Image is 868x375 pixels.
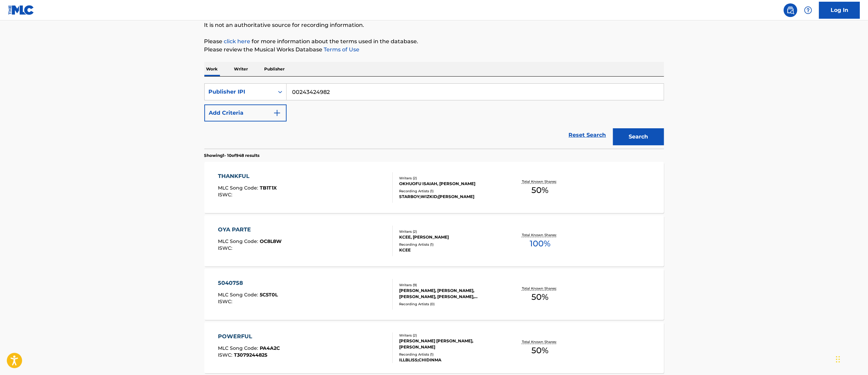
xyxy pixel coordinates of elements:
[836,349,840,370] div: Drag
[218,238,260,244] span: MLC Song Code :
[399,338,502,350] div: [PERSON_NAME] [PERSON_NAME], [PERSON_NAME]
[399,333,502,338] div: Writers ( 2 )
[260,238,282,244] span: OC8L8W
[204,322,664,373] a: POWERFULMLC Song Code:PA4A2CISWC:T3079244825Writers (2)[PERSON_NAME] [PERSON_NAME], [PERSON_NAME]...
[204,62,220,76] p: Work
[530,238,550,250] span: 100 %
[218,292,260,298] span: MLC Song Code :
[218,192,234,198] span: ISWC :
[804,6,812,14] img: help
[522,232,558,238] p: Total Known Shares:
[204,37,664,46] p: Please for more information about the terms used in the database.
[260,345,280,351] span: PA4A2C
[218,245,234,251] span: ISWC :
[819,2,860,19] a: Log In
[204,215,664,266] a: OYA PARTEMLC Song Code:OC8L8WISWC:Writers (2)KCEE, [PERSON_NAME]Recording Artists (1)KCEETotal Kn...
[399,229,502,234] div: Writers ( 2 )
[834,342,868,375] iframe: Chat Widget
[204,83,664,149] form: Search Form
[218,185,260,191] span: MLC Song Code :
[522,339,558,344] p: Total Known Shares:
[204,104,287,121] button: Add Criteria
[204,21,664,29] p: It is not an authoritative source for recording information.
[204,269,664,320] a: 5040758MLC Song Code:5C5T0LISWC:Writers (9)[PERSON_NAME], [PERSON_NAME], [PERSON_NAME], [PERSON_N...
[218,226,282,234] div: OYA PARTE
[399,352,502,357] div: Recording Artists ( 1 )
[784,3,797,17] a: Public Search
[531,184,548,196] span: 50 %
[399,189,502,194] div: Recording Artists ( 1 )
[232,62,250,76] p: Writer
[399,242,502,247] div: Recording Artists ( 1 )
[218,279,278,287] div: 5040758
[209,88,270,96] div: Publisher IPI
[522,179,558,184] p: Total Known Shares:
[218,332,280,341] div: POWERFUL
[399,194,502,200] div: STARBOY;WIZKID;[PERSON_NAME]
[8,5,34,15] img: MLC Logo
[399,357,502,363] div: ILLBLISS;CHIDINMA
[260,185,277,191] span: TB1T1X
[224,38,251,45] a: click here
[531,291,548,303] span: 50 %
[531,344,548,357] span: 50 %
[565,128,610,143] a: Reset Search
[262,62,287,76] p: Publisher
[801,3,815,17] div: Help
[204,152,260,159] p: Showing 1 - 10 of 948 results
[613,128,664,145] button: Search
[218,172,277,180] div: THANKFUL
[522,286,558,291] p: Total Known Shares:
[273,109,281,117] img: 9d2ae6d4665cec9f34b9.svg
[399,234,502,240] div: KCEE, [PERSON_NAME]
[218,345,260,351] span: MLC Song Code :
[218,352,234,358] span: ISWC :
[399,176,502,181] div: Writers ( 2 )
[260,292,278,298] span: 5C5T0L
[399,282,502,288] div: Writers ( 9 )
[399,288,502,300] div: [PERSON_NAME], [PERSON_NAME], [PERSON_NAME], [PERSON_NAME], [PERSON_NAME], LADIPOE LADIPOE, [PERS...
[399,247,502,253] div: KCEE
[204,46,664,54] p: Please review the Musical Works Database
[786,6,795,14] img: search
[399,301,502,307] div: Recording Artists ( 0 )
[204,162,664,213] a: THANKFULMLC Song Code:TB1T1XISWC:Writers (2)OKHUOFU ISAIAH, [PERSON_NAME]Recording Artists (1)STA...
[323,46,360,53] a: Terms of Use
[218,298,234,305] span: ISWC :
[234,352,267,358] span: T3079244825
[399,181,502,187] div: OKHUOFU ISAIAH, [PERSON_NAME]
